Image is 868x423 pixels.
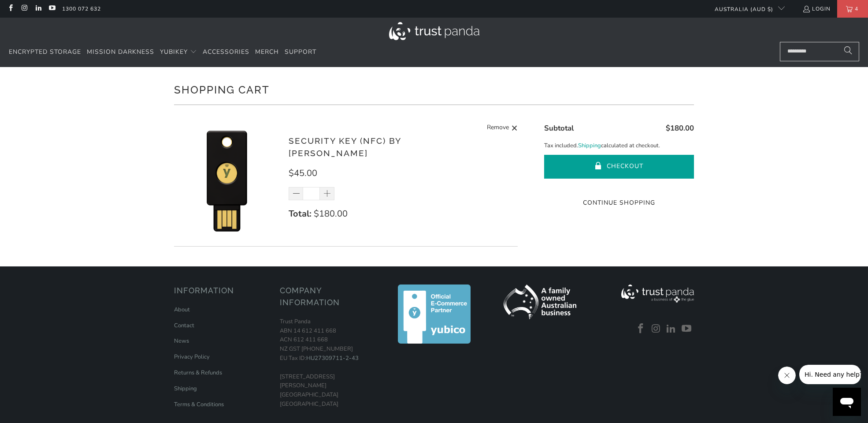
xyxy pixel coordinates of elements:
a: Trust Panda Australia on LinkedIn [665,323,678,335]
a: About [174,306,190,314]
a: Login [802,4,831,14]
a: Encrypted Storage [9,42,81,63]
a: Continue Shopping [544,198,694,208]
span: Remove [487,123,509,134]
span: Hi. Need any help? [5,6,63,13]
a: Shipping [174,385,197,393]
p: Tax included. calculated at checkout. [544,141,694,150]
button: Checkout [544,155,694,179]
a: Trust Panda Australia on Instagram [20,5,28,12]
iframe: Close message [778,367,796,384]
iframe: Message from company [799,365,861,384]
a: Returns & Refunds [174,369,222,377]
button: Search [837,42,859,61]
a: Trust Panda Australia on LinkedIn [34,5,42,12]
a: Trust Panda Australia on YouTube [680,323,693,335]
span: $180.00 [314,208,348,220]
h1: Shopping Cart [174,80,694,98]
input: Search... [780,42,859,61]
span: Subtotal [544,123,574,133]
span: Merch [255,48,279,56]
a: Terms & Conditions [174,401,224,408]
img: Security Key (NFC) by Yubico [174,127,280,233]
a: 1300 072 632 [62,4,101,14]
a: Trust Panda Australia on Facebook [7,5,14,12]
nav: Translation missing: en.navigation.header.main_nav [9,42,316,63]
p: Trust Panda ABN 14 612 411 668 ACN 612 411 668 NZ GST [PHONE_NUMBER] EU Tax ID: [STREET_ADDRESS][... [280,317,377,409]
span: Accessories [203,48,249,56]
img: Trust Panda Australia [389,22,479,40]
span: Mission Darkness [87,48,154,56]
a: Accessories [203,42,249,63]
a: Remove [487,123,518,134]
summary: YubiKey [160,42,197,63]
a: Trust Panda Australia on YouTube [48,5,56,12]
span: $45.00 [289,167,317,179]
a: News [174,337,189,345]
a: Shipping [578,141,601,150]
iframe: Button to launch messaging window [833,388,861,416]
span: $180.00 [666,123,694,133]
a: Contact [174,322,194,329]
a: Mission Darkness [87,42,154,63]
span: Encrypted Storage [9,48,81,56]
span: Support [285,48,316,56]
a: Trust Panda Australia on Instagram [649,323,663,335]
a: HU27309711-2-43 [306,354,359,362]
a: Support [285,42,316,63]
strong: Total: [289,208,312,220]
a: Security Key (NFC) by [PERSON_NAME] [289,136,401,158]
a: Merch [255,42,279,63]
a: Privacy Policy [174,353,210,361]
span: YubiKey [160,48,188,56]
a: Trust Panda Australia on Facebook [634,323,647,335]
